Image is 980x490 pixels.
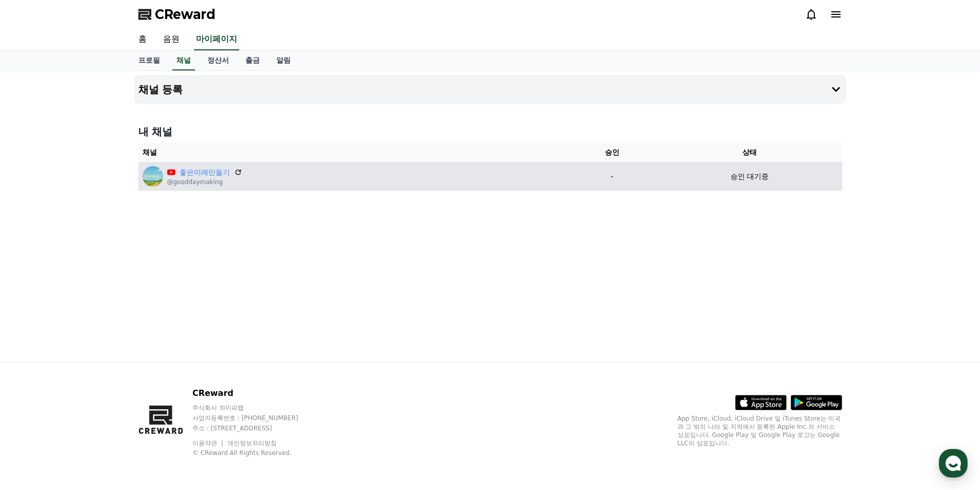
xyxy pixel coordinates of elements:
p: 사업자등록번호 : [PHONE_NUMBER] [192,414,318,422]
h4: 채널 등록 [138,84,183,95]
a: 이용약관 [192,440,225,447]
a: 마이페이지 [194,29,239,50]
p: 주식회사 와이피랩 [192,404,318,412]
a: 좋은미래만들기 [180,167,230,178]
a: 설정 [133,326,198,352]
a: 홈 [130,29,155,50]
p: © CReward All Rights Reserved. [192,449,318,457]
button: 채널 등록 [134,75,846,104]
th: 채널 [138,143,567,162]
a: 대화 [68,326,133,352]
th: 승인 [567,143,657,162]
span: 설정 [159,341,171,350]
a: CReward [138,6,216,23]
p: @gooddaymaking [167,178,242,186]
p: 승인 대기중 [730,171,769,182]
h4: 내 채널 [138,124,842,139]
img: 좋은미래만들기 [142,166,163,187]
a: 개인정보처리방침 [227,440,277,447]
a: 채널 [172,51,195,70]
span: 대화 [94,342,106,350]
th: 상태 [657,143,842,162]
p: 주소 : [STREET_ADDRESS] [192,424,318,432]
p: - [572,171,653,182]
a: 음원 [155,29,188,50]
a: 출금 [237,51,268,70]
p: App Store, iCloud, iCloud Drive 및 iTunes Store는 미국과 그 밖의 나라 및 지역에서 등록된 Apple Inc.의 서비스 상표입니다. Goo... [678,414,842,447]
span: 홈 [32,341,39,350]
a: 정산서 [199,51,237,70]
a: 홈 [3,326,68,352]
a: 알림 [268,51,299,70]
a: 프로필 [130,51,168,70]
span: CReward [155,6,216,23]
p: CReward [192,387,318,400]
